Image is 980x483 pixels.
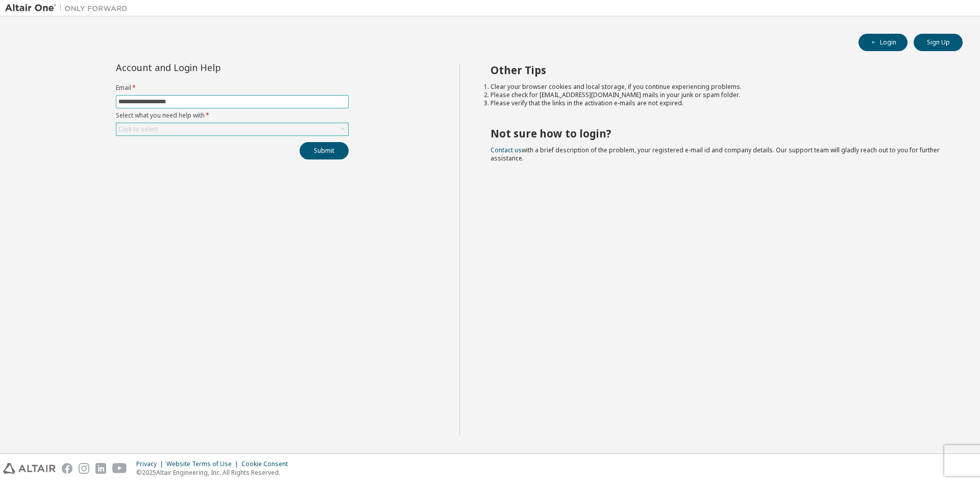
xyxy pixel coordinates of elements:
div: Account and Login Help [116,63,302,72]
h2: Not sure how to login? [491,127,945,140]
img: youtube.svg [112,463,127,474]
img: altair_logo.svg [3,463,56,474]
div: Click to select [118,125,158,133]
img: Altair One [5,3,133,13]
label: Email [116,84,349,92]
button: Submit [300,142,349,159]
img: linkedin.svg [95,463,106,474]
a: Contact us [491,146,522,154]
label: Select what you need help with [116,111,349,120]
div: Cookie Consent [241,460,294,468]
div: Website Terms of Use [166,460,241,468]
div: Privacy [136,460,166,468]
span: with a brief description of the problem, your registered e-mail id and company details. Our suppo... [491,146,940,163]
li: Please verify that the links in the activation e-mails are not expired. [491,99,945,107]
li: Clear your browser cookies and local storage, if you continue experiencing problems. [491,83,945,91]
button: Sign Up [914,34,963,51]
div: Click to select [116,123,348,135]
p: © 2025 Altair Engineering, Inc. All Rights Reserved. [136,468,294,477]
li: Please check for [EMAIL_ADDRESS][DOMAIN_NAME] mails in your junk or spam folder. [491,91,945,99]
img: facebook.svg [62,463,72,474]
button: Login [859,34,908,51]
h2: Other Tips [491,63,945,77]
img: instagram.svg [79,463,89,474]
